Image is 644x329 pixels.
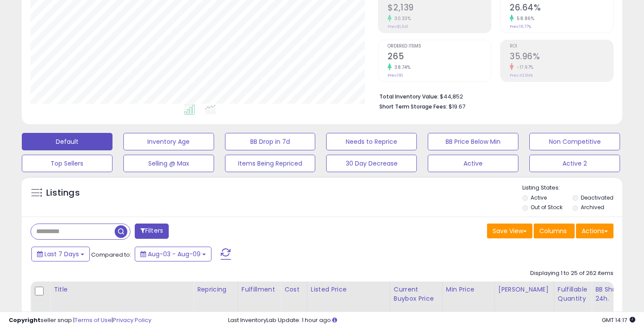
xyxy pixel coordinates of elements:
[326,155,417,172] button: 30 Day Decrease
[510,51,613,63] h2: 35.96%
[487,224,532,238] button: Save View
[311,285,386,294] div: Listed Price
[449,102,465,111] span: $19.67
[44,250,79,258] span: Last 7 Days
[539,227,567,235] span: Columns
[510,24,531,29] small: Prev: 16.77%
[22,155,112,172] button: Top Sellers
[379,93,439,100] b: Total Inventory Value:
[428,155,518,172] button: Active
[379,103,447,110] b: Short Term Storage Fees:
[388,73,403,78] small: Prev: 191
[510,44,613,49] span: ROI
[326,133,417,150] button: Needs to Reprice
[529,133,620,150] button: Non Competitive
[394,285,439,303] div: Current Buybox Price
[388,3,491,14] h2: $2,139
[514,15,534,22] small: 58.86%
[135,224,169,239] button: Filters
[530,269,613,278] div: Displaying 1 to 25 of 262 items
[54,285,190,294] div: Title
[576,224,613,238] button: Actions
[9,316,151,325] div: seller snap | |
[197,285,234,294] div: Repricing
[558,285,588,303] div: Fulfillable Quantity
[522,184,622,192] p: Listing States:
[529,155,620,172] button: Active 2
[9,316,41,324] strong: Copyright
[428,133,518,150] button: BB Price Below Min
[510,3,613,14] h2: 26.64%
[514,64,534,71] small: -17.97%
[498,285,550,294] div: [PERSON_NAME]
[602,316,635,324] span: 2025-08-17 14:17 GMT
[595,285,627,303] div: BB Share 24h.
[531,204,562,211] label: Out of Stock
[581,204,604,211] label: Archived
[392,15,411,22] small: 30.33%
[284,285,303,294] div: Cost
[91,251,131,259] span: Compared to:
[242,285,277,294] div: Fulfillment
[510,73,533,78] small: Prev: 43.84%
[113,316,151,324] a: Privacy Policy
[388,51,491,63] h2: 265
[534,224,575,238] button: Columns
[388,24,408,29] small: Prev: $1,641
[123,133,214,150] button: Inventory Age
[123,155,214,172] button: Selling @ Max
[46,187,80,199] h5: Listings
[225,133,316,150] button: BB Drop in 7d
[581,194,613,201] label: Deactivated
[388,44,491,49] span: Ordered Items
[148,250,201,258] span: Aug-03 - Aug-09
[228,316,635,325] div: Last InventoryLab Update: 1 hour ago.
[75,316,112,324] a: Terms of Use
[225,155,316,172] button: Items Being Repriced
[392,64,410,71] small: 38.74%
[379,91,607,101] li: $44,852
[31,247,90,261] button: Last 7 Days
[22,133,112,150] button: Default
[135,247,211,261] button: Aug-03 - Aug-09
[446,285,491,294] div: Min Price
[531,194,547,201] label: Active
